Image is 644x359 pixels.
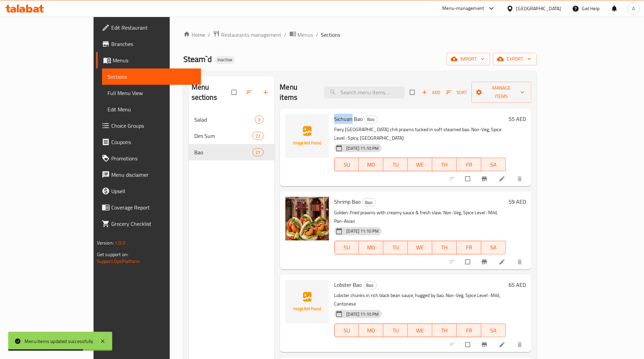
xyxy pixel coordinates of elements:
p: Fiery [GEOGRAPHIC_DATA] chili prawns tucked in soft steamed bao. Non-Veg, Spice Level : Spicy, [G... [334,125,506,142]
h2: Menu sections [192,82,232,103]
span: Bao [364,281,377,289]
span: Branches [111,40,196,48]
h6: 59 AED [509,197,526,206]
span: Choice Groups [111,122,196,130]
a: Coupons [96,134,201,150]
button: TU [383,241,408,254]
span: Lobster Bao [334,280,362,290]
span: 21 [253,149,263,156]
span: Bao [194,148,253,156]
span: TU [386,160,405,170]
div: items [255,115,263,124]
div: Menu items updated successfully [24,338,93,345]
span: Menus [298,31,313,39]
button: Add section [258,85,275,100]
span: SU [337,326,357,335]
span: [DATE] 11:10 PM [344,311,382,317]
a: Choice Groups [96,118,201,134]
span: Sort sections [242,85,258,100]
span: Sections [321,31,341,39]
div: Bao [362,198,376,206]
span: Coupons [111,138,196,146]
button: Branch-specific-item [477,254,493,269]
span: Shrimp Bao [334,197,361,207]
a: Menu disclaimer [96,167,201,183]
h6: 65 AED [509,280,526,290]
span: MO [362,160,381,170]
a: Menus [290,30,313,39]
span: import [452,55,485,63]
span: FR [460,243,479,252]
button: Branch-specific-item [477,337,493,352]
span: Manage items [477,84,526,101]
button: export [493,53,537,65]
a: Edit menu item [499,259,507,265]
span: Menus [113,56,196,64]
button: delete [512,254,529,269]
span: [DATE] 11:10 PM [344,228,382,234]
span: Sort [446,89,467,96]
span: Sichuan Bao [334,114,363,124]
a: Edit Menu [102,101,201,118]
span: Get support on: [97,250,128,259]
span: TU [386,326,405,335]
button: SU [334,324,359,337]
div: Salad3 [189,111,275,128]
button: FR [457,241,481,254]
h6: 55 AED [509,114,526,124]
button: FR [457,324,481,337]
div: items [252,148,263,156]
span: A [632,5,635,12]
span: Dim Sum [194,132,253,140]
div: Dim Sum22 [189,128,275,144]
a: Support.OpsPlatform [97,257,140,266]
nav: breadcrumb [183,30,537,39]
div: Salad [194,115,255,124]
button: WE [408,241,432,254]
div: [GEOGRAPHIC_DATA] [516,5,561,12]
button: delete [512,337,529,352]
span: SU [337,160,357,170]
span: Full Menu View [108,89,196,97]
button: MO [359,324,383,337]
span: Select all sections [228,86,242,99]
span: Upsell [111,187,196,195]
span: Promotions [111,154,196,162]
span: Grocery Checklist [111,220,196,228]
span: TU [386,243,405,252]
span: Select to update [461,172,476,185]
div: Bao [364,115,378,124]
span: TH [435,243,454,252]
span: [DATE] 11:10 PM [344,145,382,152]
p: Lobster chunks in rich black bean sauce, hugged by bao. Non-Veg, Spice Level : Mild, Cantonese [334,291,506,308]
button: Manage items [472,82,531,103]
button: SA [481,324,506,337]
img: Sichuan Bao [285,114,329,158]
span: Edit Restaurant [111,24,196,32]
span: 1.0.0 [115,238,125,247]
span: export [498,55,531,63]
span: Steam`d [183,51,212,67]
h2: Menu items [280,82,316,103]
span: Bao [363,199,376,206]
button: import [447,53,490,65]
span: MO [362,326,381,335]
button: Sort [445,87,469,98]
button: TH [432,324,457,337]
span: Coverage Report [111,203,196,212]
span: TH [435,160,454,170]
span: WE [411,243,430,252]
button: TU [383,324,408,337]
span: WE [411,160,430,170]
button: TH [432,158,457,171]
input: search [324,87,404,98]
a: Branches [96,36,201,52]
span: MO [362,243,381,252]
a: Full Menu View [102,85,201,101]
span: 22 [253,133,263,139]
li: / [284,31,287,39]
div: Menu-management [443,4,484,13]
button: WE [408,324,432,337]
span: Sort items [442,87,472,98]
